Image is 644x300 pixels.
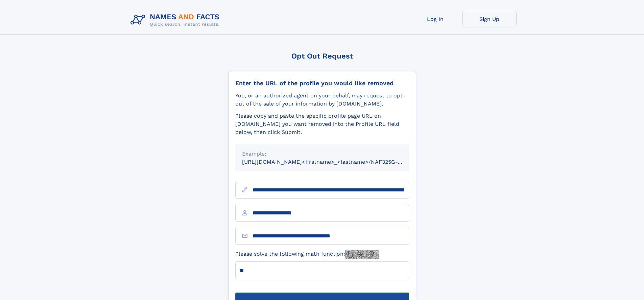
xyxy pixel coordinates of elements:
[235,79,409,87] div: Enter the URL of the profile you would like removed
[242,159,422,165] small: [URL][DOMAIN_NAME]<firstname>_<lastname>/NAF325G-xxxxxxxx
[462,11,517,27] a: Sign Up
[408,11,462,27] a: Log In
[242,150,402,158] div: Example:
[228,52,416,60] div: Opt Out Request
[128,11,225,29] img: Logo Names and Facts
[235,112,409,136] div: Please copy and paste the specific profile page URL on [DOMAIN_NAME] you want removed into the Pr...
[235,250,379,259] label: Please solve the following math function:
[235,92,409,108] div: You, or an authorized agent on your behalf, may request to opt-out of the sale of your informatio...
